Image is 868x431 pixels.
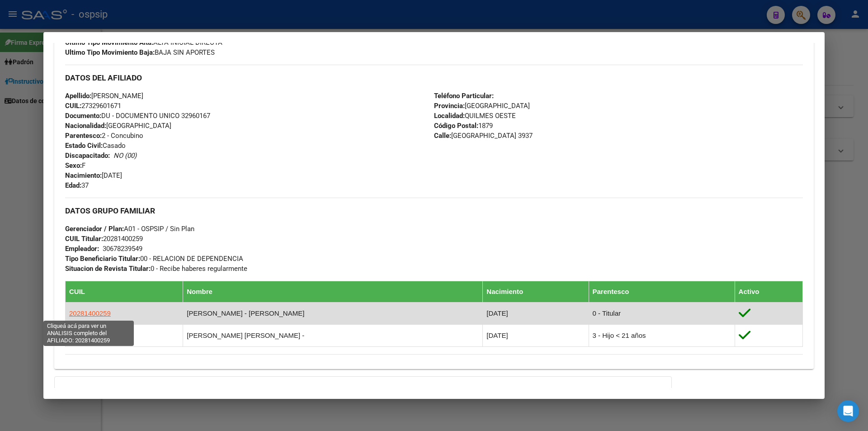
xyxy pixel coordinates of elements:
[65,235,103,243] strong: CUIL Titular:
[589,302,735,324] td: 0 - Titular
[65,225,194,233] span: A01 - OSPSIP / Sin Plan
[65,132,102,140] strong: Parentesco:
[65,73,803,83] h3: DATOS DEL AFILIADO
[65,181,89,189] span: 37
[69,332,111,339] span: 20513381736
[65,112,210,120] span: DU - DOCUMENTO UNICO 32960167
[65,122,171,130] span: [GEOGRAPHIC_DATA]
[65,265,247,273] span: 0 - Recibe haberes regularmente
[65,161,82,170] strong: Sexo:
[434,122,493,130] span: 1879
[65,255,243,263] span: 00 - RELACION DE DEPENDENCIA
[65,206,803,216] h3: DATOS GRUPO FAMILIAR
[65,161,85,170] span: F
[69,309,111,317] span: 20281400259
[183,324,483,346] td: [PERSON_NAME] [PERSON_NAME] -
[183,281,483,302] th: Nombre
[65,181,81,189] strong: Edad:
[183,302,483,324] td: [PERSON_NAME] - [PERSON_NAME]
[65,245,99,253] strong: Empleador:
[483,324,589,346] td: [DATE]
[103,244,142,254] div: 30678239549
[66,281,183,302] th: CUIL
[65,235,143,243] span: 20281400259
[434,112,516,120] span: QUILMES OESTE
[65,132,143,140] span: 2 - Concubino
[483,302,589,324] td: [DATE]
[434,132,533,140] span: [GEOGRAPHIC_DATA] 3937
[65,102,121,110] span: 27329601671
[65,142,103,150] strong: Estado Civil:
[65,92,143,100] span: [PERSON_NAME]
[65,142,126,150] span: Casado
[434,132,451,140] strong: Calle:
[837,400,859,422] div: Open Intercom Messenger
[65,112,101,120] strong: Documento:
[434,92,494,100] strong: Teléfono Particular:
[589,324,735,346] td: 3 - Hijo < 21 años
[65,38,153,47] strong: Ultimo Tipo Movimiento Alta:
[434,102,465,110] strong: Provincia:
[65,171,122,180] span: [DATE]
[65,122,106,130] strong: Nacionalidad:
[434,102,530,110] span: [GEOGRAPHIC_DATA]
[589,281,735,302] th: Parentesco
[65,255,140,263] strong: Tipo Beneficiario Titular:
[65,265,151,273] strong: Situacion de Revista Titular:
[65,92,91,100] strong: Apellido:
[434,122,478,130] strong: Código Postal:
[483,281,589,302] th: Nacimiento
[113,152,137,160] i: NO (00)
[434,112,465,120] strong: Localidad:
[65,38,222,47] span: ALTA INICIAL DIRECTA
[65,102,81,110] strong: CUIL:
[65,48,155,57] strong: Ultimo Tipo Movimiento Baja:
[735,281,802,302] th: Activo
[65,225,124,233] strong: Gerenciador / Plan:
[65,171,102,180] strong: Nacimiento:
[65,48,215,57] span: BAJA SIN APORTES
[65,152,110,160] strong: Discapacitado:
